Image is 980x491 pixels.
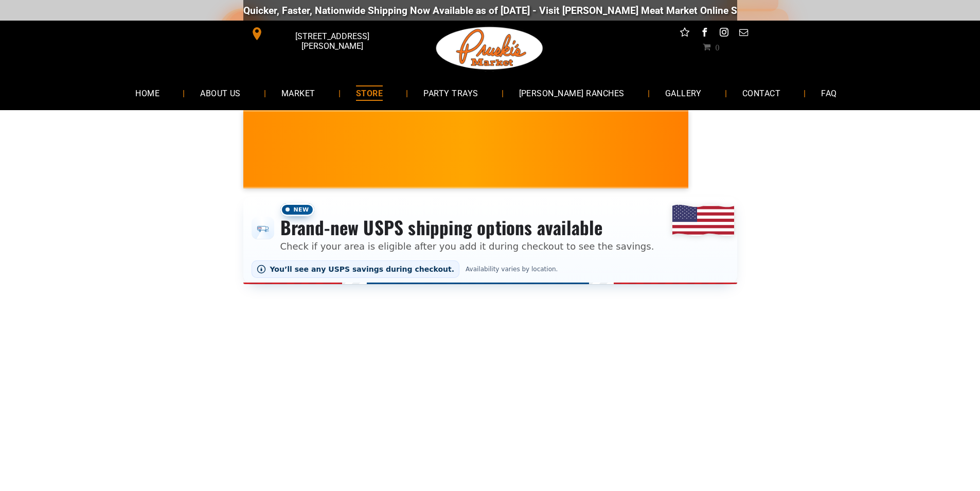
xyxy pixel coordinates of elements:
h3: Brand-new USPS shipping options available [280,216,654,239]
span: [STREET_ADDRESS][PERSON_NAME] [265,26,398,56]
a: email [737,26,750,42]
a: CONTACT [727,79,796,107]
a: Social network [678,26,691,42]
a: GALLERY [650,79,717,107]
a: [PERSON_NAME] RANCHES [504,79,640,107]
a: facebook [698,26,711,42]
a: MARKET [266,79,331,107]
a: PARTY TRAYS [408,79,493,107]
span: Availability varies by location. [464,266,560,273]
span: New [280,203,314,216]
span: You’ll see any USPS savings during checkout. [270,265,455,273]
a: instagram [717,26,730,42]
span: 0 [715,43,719,51]
a: HOME [120,79,175,107]
p: Check if your area is eligible after you add it during checkout to see the savings. [280,239,654,253]
a: FAQ [806,79,852,107]
a: ABOUT US [185,79,256,107]
div: Quicker, Faster, Nationwide Shipping Now Available as of [DATE] - Visit [PERSON_NAME] Meat Market... [242,5,865,16]
span: [PERSON_NAME] MARKET [687,156,889,173]
a: [STREET_ADDRESS][PERSON_NAME] [243,26,401,42]
a: STORE [341,79,398,107]
img: Pruski-s+Market+HQ+Logo2-1920w.png [434,21,545,76]
div: Shipping options announcement [243,197,737,284]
